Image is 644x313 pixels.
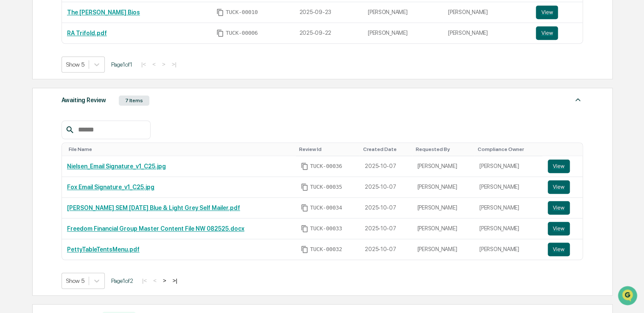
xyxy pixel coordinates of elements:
span: Pylon [84,144,103,150]
button: < [150,61,158,68]
td: [PERSON_NAME] [474,218,543,239]
span: Copy Id [301,225,308,232]
a: View [548,243,578,256]
span: Copy Id [216,29,224,37]
div: 7 Items [119,95,149,106]
button: View [548,222,570,235]
a: View [536,26,577,40]
button: View [536,6,558,19]
td: [PERSON_NAME] [443,23,531,43]
td: [PERSON_NAME] [363,2,443,23]
span: Attestations [70,107,105,115]
td: 2025-10-07 [360,239,412,260]
td: [PERSON_NAME] [412,156,474,177]
div: Toggle SortBy [415,146,471,152]
button: > [160,277,169,284]
span: Page 1 of 2 [111,277,133,284]
iframe: Open customer support [617,285,640,308]
div: Toggle SortBy [299,146,357,152]
td: [PERSON_NAME] [474,177,543,198]
td: [PERSON_NAME] [443,2,531,23]
span: Copy Id [301,162,308,170]
td: [PERSON_NAME] [412,198,474,218]
div: Toggle SortBy [478,146,539,152]
span: Copy Id [216,8,224,16]
span: Copy Id [301,246,308,253]
div: Toggle SortBy [363,146,409,152]
span: TUCK-00033 [310,225,342,232]
td: [PERSON_NAME] [474,198,543,218]
td: [PERSON_NAME] [412,218,474,239]
td: 2025-10-07 [360,218,412,239]
div: Toggle SortBy [549,146,580,152]
span: TUCK-00035 [310,184,342,190]
span: TUCK-00010 [226,9,258,16]
button: > [160,61,168,68]
td: 2025-09-23 [294,2,362,23]
div: Awaiting Review [62,95,106,106]
button: |< [139,61,148,68]
img: 1746055101610-c473b297-6a78-478c-a979-82029cc54cd1 [8,65,24,80]
td: [PERSON_NAME] [474,156,543,177]
button: View [548,243,570,256]
a: View [548,222,578,235]
a: Freedom Financial Group Master Content File NW 082525.docx [67,225,244,232]
button: View [536,26,558,40]
td: [PERSON_NAME] [412,239,474,260]
td: [PERSON_NAME] [412,177,474,198]
button: Start new chat [144,67,154,78]
a: 🔎Data Lookup [5,120,57,135]
div: 🗄️ [62,108,68,115]
div: We're available if you need us! [29,73,107,80]
div: Start new chat [29,65,139,73]
span: Preclearance [17,107,55,115]
button: < [151,277,159,284]
button: |< [140,277,149,284]
a: Nielsen_Email Signature_v1_C25.jpg [67,163,166,170]
span: Copy Id [301,204,308,212]
a: 🗄️Attestations [58,103,109,119]
div: 🔎 [8,124,15,131]
td: [PERSON_NAME] [363,23,443,43]
button: >| [170,277,180,284]
span: TUCK-00006 [226,30,258,36]
a: View [548,201,578,215]
td: 2025-10-07 [360,198,412,218]
td: 2025-10-07 [360,177,412,198]
a: View [548,159,578,173]
td: 2025-10-07 [360,156,412,177]
td: [PERSON_NAME] [474,239,543,260]
button: View [548,159,570,173]
td: 2025-09-22 [294,23,362,43]
img: caret [573,95,583,105]
button: >| [169,61,179,68]
a: View [548,180,578,194]
div: Toggle SortBy [69,146,292,152]
div: 🖐️ [8,108,15,115]
a: The [PERSON_NAME] Bios [67,9,140,16]
span: TUCK-00032 [310,246,342,253]
a: Powered byPylon [60,143,103,150]
a: 🖐️Preclearance [5,103,58,119]
span: Copy Id [301,183,308,191]
span: TUCK-00036 [310,163,342,170]
a: Fox Email Signature_v1_C25.jpg [67,184,154,190]
button: View [548,201,570,215]
a: View [536,6,577,19]
a: PettyTableTentsMenu.pdf [67,246,140,253]
p: How can we help? [8,18,154,31]
span: TUCK-00034 [310,204,342,211]
a: RA Trifold.pdf [67,30,107,36]
button: View [548,180,570,194]
span: Data Lookup [17,123,53,131]
span: Page 1 of 1 [111,61,132,68]
a: [PERSON_NAME] SEM [DATE] Blue & Light Grey Self Mailer.pdf [67,204,240,211]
